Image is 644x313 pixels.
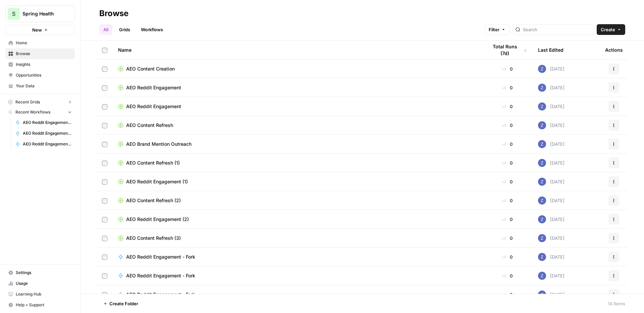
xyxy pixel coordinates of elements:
div: [DATE] [538,253,565,261]
a: Learning Hub [5,289,75,300]
span: AEO Content Refresh (2) [126,197,181,204]
div: 0 [488,103,527,110]
a: AEO Content Refresh (1) [118,160,477,166]
span: AEO Reddit Engagement - Fork [23,141,72,147]
a: AEO Reddit Engagement - Fork [12,139,75,149]
span: AEO Reddit Engagement [126,84,181,91]
span: AEO Reddit Engagement - Fork [23,130,72,136]
img: if0rly7j6ey0lzdmkp6rmyzsebv0 [538,272,546,280]
div: 0 [488,122,527,129]
div: 0 [488,197,527,204]
div: 0 [488,216,527,223]
button: Recent Workflows [5,107,75,117]
div: [DATE] [538,140,565,148]
span: Usage [16,280,72,286]
span: Home [16,40,72,46]
img: if0rly7j6ey0lzdmkp6rmyzsebv0 [538,196,546,205]
a: AEO Reddit Engagement (1) [118,178,477,185]
div: 0 [488,178,527,185]
div: 0 [488,235,527,241]
div: Browse [99,8,128,19]
button: Help + Support [5,300,75,310]
div: 14 Items [608,300,625,307]
div: Last Edited [538,41,563,59]
span: AEO Reddit Engagement - Fork [126,291,195,298]
div: 0 [488,65,527,72]
div: 0 [488,160,527,166]
div: Total Runs (7d) [488,41,527,59]
a: AEO Reddit Engagement - Fork [12,128,75,139]
span: AEO Brand Mention Outreach [126,141,192,147]
img: if0rly7j6ey0lzdmkp6rmyzsebv0 [538,121,546,129]
input: Search [523,26,591,33]
span: Create [601,26,615,33]
a: AEO Reddit Engagement [118,103,477,110]
a: AEO Content Refresh (3) [118,235,477,241]
a: All [99,24,112,35]
div: [DATE] [538,159,565,167]
a: Home [5,38,75,48]
span: Help + Support [16,302,72,308]
span: Your Data [16,83,72,89]
div: 0 [488,272,527,279]
div: Name [118,41,477,59]
img: if0rly7j6ey0lzdmkp6rmyzsebv0 [538,140,546,148]
a: Opportunities [5,70,75,81]
span: Insights [16,61,72,68]
div: [DATE] [538,84,565,92]
button: Create [597,24,625,35]
img: if0rly7j6ey0lzdmkp6rmyzsebv0 [538,65,546,73]
a: Browse [5,48,75,59]
button: New [5,25,75,35]
a: AEO Reddit Engagement (2) [118,216,477,223]
img: if0rly7j6ey0lzdmkp6rmyzsebv0 [538,102,546,110]
button: Create Folder [99,298,142,309]
span: AEO Content Refresh (3) [126,235,181,241]
a: Your Data [5,81,75,91]
span: AEO Reddit Engagement (1) [126,178,188,185]
a: AEO Reddit Engagement - Fork [118,272,477,279]
a: AEO Content Refresh (2) [118,197,477,204]
img: if0rly7j6ey0lzdmkp6rmyzsebv0 [538,159,546,167]
img: if0rly7j6ey0lzdmkp6rmyzsebv0 [538,253,546,261]
span: Browse [16,51,72,57]
span: AEO Content Creation [126,65,175,72]
span: AEO Reddit Engagement - Fork [23,120,72,126]
div: [DATE] [538,65,565,73]
button: Recent Grids [5,97,75,107]
div: [DATE] [538,102,565,110]
div: [DATE] [538,121,565,129]
a: Workflows [137,24,167,35]
div: [DATE] [538,215,565,223]
a: AEO Reddit Engagement [118,84,477,91]
span: AEO Reddit Engagement [126,103,181,110]
a: Settings [5,267,75,278]
a: AEO Reddit Engagement - Fork [118,291,477,298]
span: Settings [16,270,72,276]
div: 0 [488,291,527,298]
div: [DATE] [538,178,565,186]
div: 0 [488,254,527,260]
span: AEO Content Refresh [126,122,173,129]
div: 0 [488,84,527,91]
span: New [32,27,42,33]
span: Recent Workflows [15,109,50,115]
span: AEO Reddit Engagement - Fork [126,272,195,279]
div: Actions [605,41,623,59]
a: AEO Reddit Engagement - Fork [118,254,477,260]
img: if0rly7j6ey0lzdmkp6rmyzsebv0 [538,84,546,92]
span: Spring Health [22,10,63,17]
div: [DATE] [538,234,565,242]
span: S [12,10,15,18]
a: Insights [5,59,75,70]
div: [DATE] [538,196,565,205]
span: AEO Reddit Engagement (2) [126,216,189,223]
img: if0rly7j6ey0lzdmkp6rmyzsebv0 [538,290,546,299]
a: AEO Reddit Engagement - Fork [12,117,75,128]
span: Opportunities [16,72,72,78]
a: Usage [5,278,75,289]
a: AEO Content Creation [118,65,477,72]
div: 0 [488,141,527,147]
img: if0rly7j6ey0lzdmkp6rmyzsebv0 [538,215,546,223]
div: [DATE] [538,272,565,280]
